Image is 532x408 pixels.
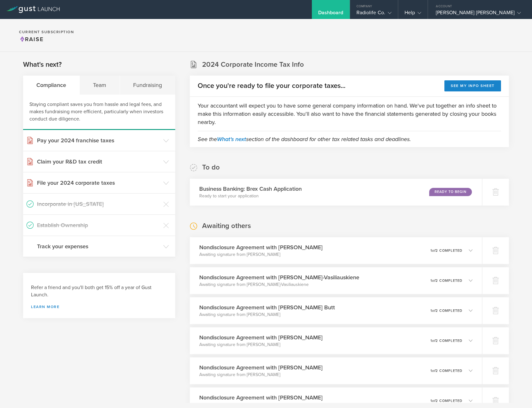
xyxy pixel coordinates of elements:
div: Business Banking: Brex Cash ApplicationReady to start your applicationReady to Begin [190,179,482,206]
h2: What's next? [23,60,62,69]
h3: Nondisclosure Agreement with [PERSON_NAME] [199,333,323,342]
h3: Claim your R&D tax credit [37,158,160,166]
span: Raise [19,36,44,43]
p: 1 2 completed [430,369,462,373]
a: Learn more [31,305,167,309]
div: Compliance [23,76,80,95]
p: Awaiting signature from [PERSON_NAME] [199,251,323,258]
h3: Refer a friend and you'll both get 15% off a year of Gust Launch. [31,284,167,299]
h3: Pay your 2024 franchise taxes [37,136,160,145]
em: of [432,279,436,283]
h2: Current Subscription [19,30,74,34]
h3: Nondisclosure Agreement with [PERSON_NAME]-Vasiliauskiene [199,273,359,281]
p: Ready to start your application [199,193,302,199]
p: Awaiting signature from [PERSON_NAME]-Vasiliauskiene [199,281,359,288]
div: Staying compliant saves you from hassle and legal fees, and makes fundraising more efficient, par... [23,95,175,130]
h3: Track your expenses [37,242,160,250]
p: 1 2 completed [430,249,462,252]
h3: Nondisclosure Agreement with [PERSON_NAME] [199,363,323,372]
h2: Awaiting others [202,221,251,231]
div: Radiolife Co. [356,9,392,19]
em: of [432,249,436,253]
h3: Business Banking: Brex Cash Application [199,185,302,193]
p: Your accountant will expect you to have some general company information on hand. We've put toget... [198,102,501,126]
em: of [432,309,436,313]
em: See the section of the dashboard for other tax related tasks and deadlines. [198,136,411,143]
p: Awaiting signature from [PERSON_NAME] [199,372,323,378]
p: 1 2 completed [430,339,462,343]
h3: Establish Ownership [37,221,160,229]
p: 1 2 completed [430,279,462,282]
div: Dashboard [318,9,343,19]
div: Help [405,9,421,19]
button: See my info sheet [444,80,501,91]
h2: To do [202,163,220,172]
h2: Once you're ready to file your corporate taxes... [198,81,345,90]
h2: 2024 Corporate Income Tax Info [202,60,304,69]
h3: Nondisclosure Agreement with [PERSON_NAME] Butt [199,303,335,312]
p: 1 2 completed [430,309,462,312]
div: Team [80,76,120,95]
em: of [432,339,436,343]
div: Fundraising [120,76,175,95]
a: What's next [217,136,246,143]
h3: Incorporate in [US_STATE] [37,200,160,208]
em: of [432,369,436,373]
div: Ready to Begin [429,188,472,196]
p: 1 2 completed [430,399,462,403]
div: [PERSON_NAME] [PERSON_NAME] [436,9,521,19]
p: Awaiting signature from [PERSON_NAME] [199,342,323,348]
h3: File your 2024 corporate taxes [37,179,160,187]
p: Awaiting signature from [PERSON_NAME] [199,402,323,408]
em: of [432,399,436,403]
h3: Nondisclosure Agreement with [PERSON_NAME] [199,393,323,402]
h3: Nondisclosure Agreement with [PERSON_NAME] [199,243,323,251]
p: Awaiting signature from [PERSON_NAME] [199,312,335,318]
